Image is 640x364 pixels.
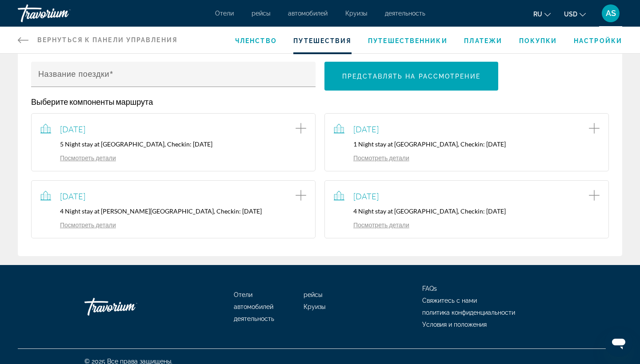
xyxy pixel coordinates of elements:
p: Выберите компоненты маршрута [31,97,609,107]
a: Настройки [574,37,622,44]
span: ru [533,11,542,18]
p: 1 Night stay at [GEOGRAPHIC_DATA], Checkin: [DATE] [334,140,600,148]
a: Покупки [519,37,557,44]
a: Путешествия [293,37,351,44]
a: Travorium [18,2,107,25]
a: Путешественники [368,37,448,44]
span: AS [606,9,616,18]
a: Посмотреть детали [334,154,409,162]
a: Посмотреть детали [40,154,116,162]
a: деятельность [385,10,425,17]
button: Change currency [564,8,586,20]
a: FAQs [422,285,437,292]
a: Вернуться к панели управления [18,27,177,53]
a: Круизы [345,10,367,17]
a: политика конфиденциальности [422,309,515,316]
a: рейсы [304,291,322,298]
button: Change language [533,8,551,20]
button: Add item to trip [296,123,306,136]
span: [DATE] [353,124,379,134]
a: Свяжитесь с нами [422,297,477,304]
a: Членство [235,37,277,44]
a: Круизы [304,303,325,310]
button: Add item to trip [589,190,600,203]
mat-label: Название поездки [38,70,109,79]
a: Отели [215,10,234,17]
a: автомобилей [288,10,328,17]
button: User Menu [599,4,622,23]
p: 5 Night stay at [GEOGRAPHIC_DATA], Checkin: [DATE] [40,140,306,148]
a: Условия и положения [422,321,487,328]
a: рейсы [252,10,270,17]
button: Представлять на рассмотрение [324,62,498,91]
button: Add item to trip [589,123,600,136]
a: Отели [234,291,252,298]
span: USD [564,11,577,18]
a: деятельность [234,315,274,322]
span: Представлять на рассмотрение [342,73,480,80]
a: Travorium [84,293,173,320]
button: Add item to trip [296,190,306,203]
span: [DATE] [353,191,379,201]
a: Посмотреть детали [40,221,116,229]
p: 4 Night stay at [GEOGRAPHIC_DATA], Checkin: [DATE] [334,207,600,215]
p: 4 Night stay at [PERSON_NAME][GEOGRAPHIC_DATA], Checkin: [DATE] [40,207,306,215]
span: Вернуться к панели управления [37,36,177,44]
span: [DATE] [60,124,85,134]
a: Платежи [464,37,502,44]
iframe: Кнопка запуска окна обмена сообщениями [604,328,633,357]
a: Посмотреть детали [334,221,409,229]
a: автомобилей [234,303,273,310]
span: [DATE] [60,191,85,201]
